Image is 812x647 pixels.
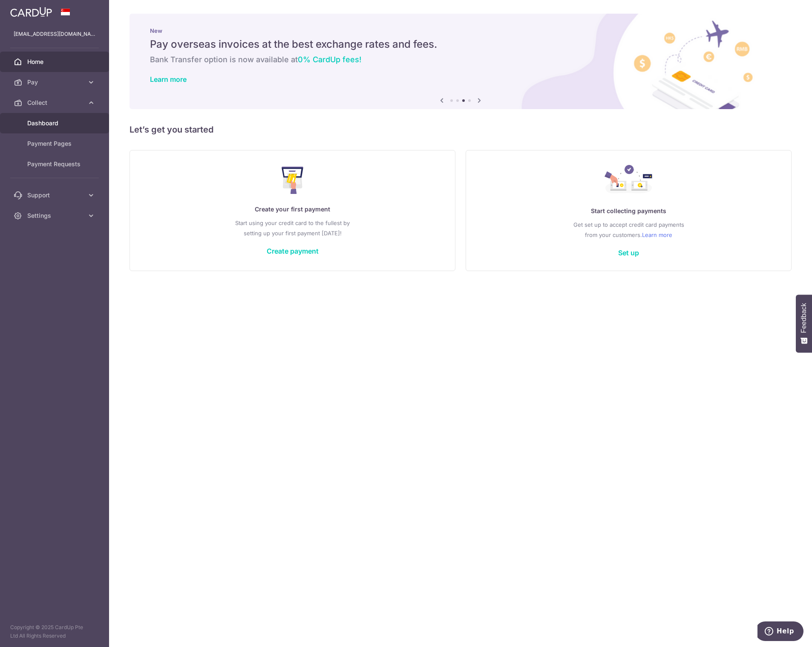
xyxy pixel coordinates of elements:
[483,206,774,216] p: Start collecting payments
[150,55,771,65] h6: Bank Transfer option is now available at
[27,191,84,199] span: Support
[14,30,95,38] p: [EMAIL_ADDRESS][DOMAIN_NAME]
[282,167,303,194] img: Make Payment
[150,75,187,84] a: Learn more
[130,123,792,136] h5: Let’s get you started
[147,218,438,238] p: Start using your credit card to the fullest by setting up your first payment [DATE]!
[27,211,84,220] span: Settings
[27,78,84,87] span: Pay
[800,303,808,333] span: Feedback
[618,248,639,257] a: Set up
[796,295,812,352] button: Feedback - Show survey
[27,139,84,148] span: Payment Pages
[642,230,672,240] a: Learn more
[130,14,792,109] img: International Invoice Banner
[483,220,774,240] p: Get set up to accept credit card payments from your customers.
[10,7,52,17] img: CardUp
[150,27,771,34] p: New
[150,38,771,51] h5: Pay overseas invoices at the best exchange rates and fees.
[27,98,84,107] span: Collect
[27,58,84,66] span: Home
[27,160,84,168] span: Payment Requests
[757,621,803,643] iframe: Opens a widget where you can find more information
[147,204,438,214] p: Create your first payment
[298,55,361,64] span: 0% CardUp fees!
[267,247,319,255] a: Create payment
[27,119,84,127] span: Dashboard
[605,165,653,196] img: Collect Payment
